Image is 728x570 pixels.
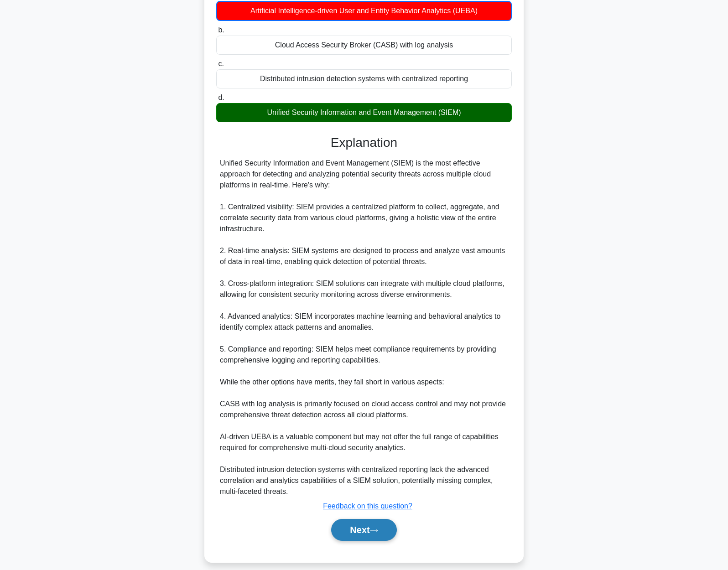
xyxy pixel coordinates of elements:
a: Feedback on this question? [323,502,412,510]
span: b. [218,26,224,34]
div: Distributed intrusion detection systems with centralized reporting [216,69,512,88]
div: Unified Security Information and Event Management (SIEM) [216,103,512,122]
button: Next [331,519,396,541]
span: c. [218,60,224,67]
span: d. [218,93,224,101]
div: Cloud Access Security Broker (CASB) with log analysis [216,36,512,55]
h3: Explanation [222,135,506,150]
div: Artificial Intelligence-driven User and Entity Behavior Analytics (UEBA) [216,1,512,21]
div: Unified Security Information and Event Management (SIEM) is the most effective approach for detec... [220,158,508,497]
